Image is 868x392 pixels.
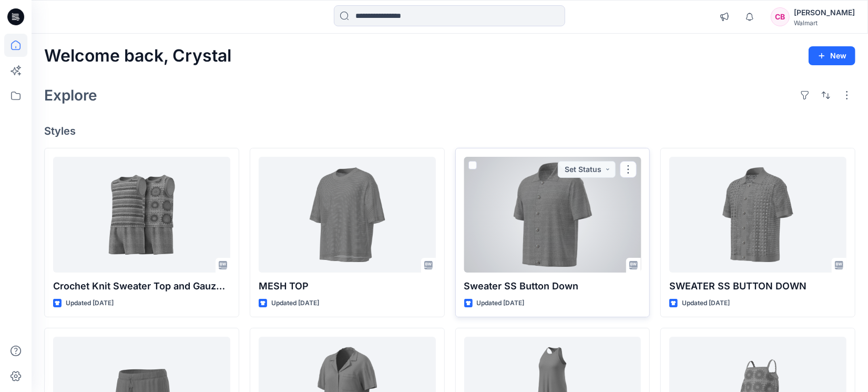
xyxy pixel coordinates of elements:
p: SWEATER SS BUTTON DOWN [669,279,846,294]
p: Updated [DATE] [682,298,730,309]
h2: Welcome back, Crystal [44,46,231,66]
p: Updated [DATE] [66,298,114,309]
div: CB [771,7,790,26]
a: SWEATER SS BUTTON DOWN [669,157,846,273]
p: Crochet Knit Sweater Top and Gauze Short Set [53,279,230,294]
h4: Styles [44,125,855,137]
a: MESH TOP [259,157,436,273]
p: Sweater SS Button Down [464,279,641,294]
button: New [809,46,855,65]
div: Walmart [794,19,855,27]
a: Crochet Knit Sweater Top and Gauze Short Set [53,157,230,273]
h2: Explore [44,87,97,104]
p: Updated [DATE] [477,298,525,309]
a: Sweater SS Button Down [464,157,641,273]
p: MESH TOP [259,279,436,294]
p: Updated [DATE] [271,298,319,309]
div: [PERSON_NAME] [794,6,855,19]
